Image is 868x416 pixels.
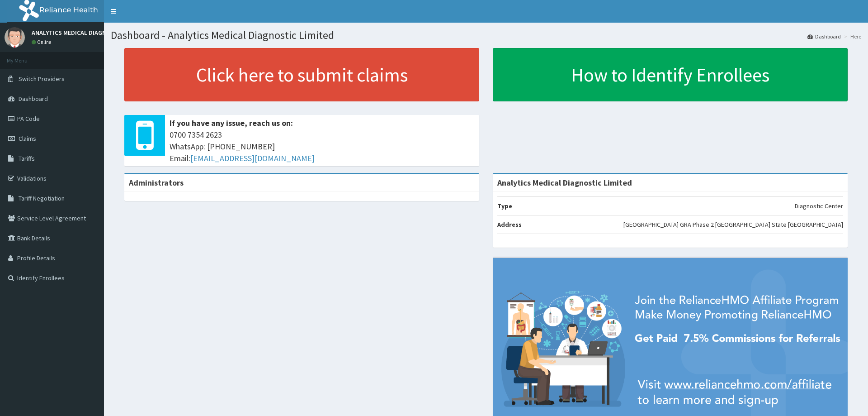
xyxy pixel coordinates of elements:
span: Switch Providers [19,75,65,83]
span: Dashboard [19,95,48,103]
a: Dashboard [807,33,841,40]
span: Tariffs [19,154,35,163]
b: Address [497,220,522,229]
span: Tariff Negotiation [19,194,65,202]
b: If you have any issue, reach us on: [170,118,293,128]
li: Here [842,33,861,40]
a: How to Identify Enrollees [493,48,848,101]
a: [EMAIL_ADDRESS][DOMAIN_NAME] [190,153,315,163]
b: Type [497,202,512,210]
h1: Dashboard - Analytics Medical Diagnostic Limited [111,29,861,41]
span: Claims [19,134,36,143]
a: Click here to submit claims [124,48,479,101]
img: User Image [5,27,25,48]
strong: Analytics Medical Diagnostic Limited [497,177,632,188]
a: Online [32,39,53,45]
span: 0700 7354 2623 WhatsApp: [PHONE_NUMBER] Email: [170,129,475,164]
p: ANALYTICS MEDICAL DIAGNOSTIC LTD [32,29,136,36]
p: Diagnostic Center [795,201,843,210]
p: [GEOGRAPHIC_DATA] GRA Phase 2 [GEOGRAPHIC_DATA] State [GEOGRAPHIC_DATA] [623,220,843,229]
b: Administrators [129,177,184,188]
